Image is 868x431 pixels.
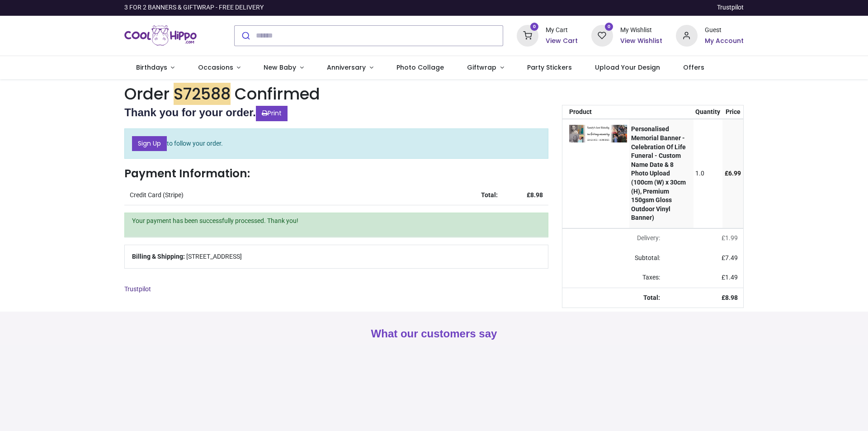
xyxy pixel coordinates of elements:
[124,23,197,48] a: Logo of Cool Hippo
[264,63,296,72] span: New Baby
[124,83,170,105] span: Order
[722,274,738,281] span: £
[256,106,288,121] a: Print
[132,217,541,226] p: Your payment has been successfully processed. Thank you!
[124,3,264,12] div: 3 FOR 2 BANNERS & GIFTWRAP - FREE DELIVERY
[546,37,578,46] a: View Cart
[722,105,743,119] th: Price
[562,105,629,119] th: Product
[722,234,738,242] span: £
[530,23,539,31] sup: 0
[124,185,458,205] td: Credit Card (Stripe)
[198,63,233,72] span: Occasions
[725,234,738,242] span: 1.99
[722,294,738,301] strong: £
[124,56,186,80] a: Birthdays
[631,125,686,221] strong: Personalised Memorial Banner - Celebration Of Life Funeral - Custom Name Date & 8 Photo Upload (1...
[124,166,250,181] strong: Payment Information:
[683,63,704,72] span: Offers
[527,63,572,72] span: Party Stickers
[235,26,256,46] button: Submit
[124,23,197,48] img: Cool Hippo
[124,326,744,341] h2: What our customers say
[728,170,741,177] span: 6.99
[595,63,660,72] span: Upload Your Design
[174,83,231,105] em: S72588
[235,83,320,105] span: Confirmed
[562,248,666,268] td: Subtotal:
[136,63,167,72] span: Birthdays
[467,63,496,72] span: Giftwrap
[569,125,627,142] img: +eE1OKAAAABklEQVQDAD7il30cRPFuAAAAAElFTkSuQmCC
[591,31,613,38] a: 0
[455,56,515,80] a: Giftwrap
[124,105,548,121] h2: Thank you for your order.
[562,268,666,288] td: Taxes:
[481,191,498,199] strong: Total:
[725,170,741,177] span: £
[620,37,662,46] a: View Wishlist
[725,274,738,281] span: 1.49
[695,169,720,178] div: 1.0
[722,254,738,261] span: £
[186,56,252,80] a: Occasions
[186,252,242,261] span: [STREET_ADDRESS]
[132,136,167,152] a: Sign Up
[132,253,185,260] b: Billing & Shipping:
[517,31,538,38] a: 0
[252,56,316,80] a: New Baby
[562,228,666,248] td: Delivery will be updated after choosing a new delivery method
[396,63,444,72] span: Photo Collage
[124,128,548,159] p: to follow your order.
[546,26,578,35] div: My Cart
[605,23,613,31] sup: 0
[315,56,385,80] a: Anniversary
[527,191,543,199] strong: £
[725,254,738,261] span: 7.49
[705,37,744,46] a: My Account
[725,294,738,301] span: 8.98
[124,285,151,293] a: Trustpilot
[717,3,744,12] a: Trustpilot
[705,26,744,35] div: Guest
[530,191,543,199] span: 8.98
[693,105,723,119] th: Quantity
[643,294,660,301] strong: Total:
[327,63,366,72] span: Anniversary
[620,26,662,35] div: My Wishlist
